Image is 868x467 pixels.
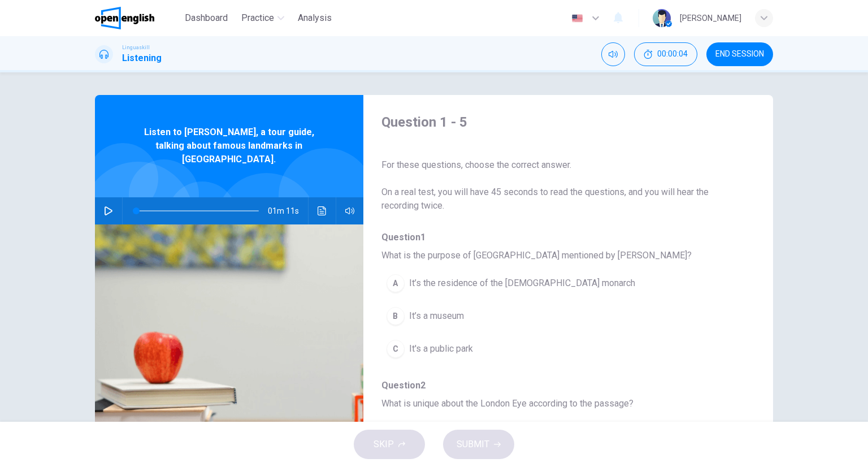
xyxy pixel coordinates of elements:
button: AIt's the tallest building in [GEOGRAPHIC_DATA] [381,417,696,446]
span: END SESSION [715,50,764,59]
h4: Question 1 - 5 [381,113,737,131]
img: en [570,14,584,23]
img: Profile picture [653,9,671,27]
span: Question 2 [381,379,737,392]
span: Dashboard [185,11,228,25]
div: Mute [601,42,625,66]
a: OpenEnglish logo [95,7,180,29]
span: What is the purpose of [GEOGRAPHIC_DATA] mentioned by [PERSON_NAME]? [381,249,737,262]
button: 00:00:04 [634,42,697,66]
div: [PERSON_NAME] [680,11,741,25]
div: B [387,307,405,325]
button: AIt’s the residence of the [DEMOGRAPHIC_DATA] monarch [381,269,696,297]
div: C [387,340,405,358]
button: Practice [237,8,289,28]
span: Linguaskill [122,44,150,51]
button: Dashboard [180,8,232,28]
button: Click to see the audio transcription [313,197,331,224]
button: CIt's a public park [381,335,696,363]
button: END SESSION [706,42,773,66]
span: 01m 11s [268,197,308,224]
span: Analysis [298,11,332,25]
span: What is unique about the London Eye according to the passage? [381,397,737,410]
div: Hide [634,42,697,66]
span: Question 1 [381,231,737,244]
span: For these questions, choose the correct answer. [381,158,737,172]
span: On a real test, you will have 45 seconds to read the questions, and you will hear the recording t... [381,185,737,213]
span: It’s a museum [409,309,464,323]
button: BIt’s a museum [381,302,696,330]
img: OpenEnglish logo [95,7,154,29]
span: It’s the residence of the [DEMOGRAPHIC_DATA] monarch [409,276,635,290]
span: Listen to [PERSON_NAME], a tour guide, talking about famous landmarks in [GEOGRAPHIC_DATA]. [132,126,327,166]
h1: Listening [122,51,162,65]
span: Practice [241,11,274,25]
span: It's a public park [409,342,473,356]
span: 00:00:04 [657,50,688,59]
button: Analysis [293,8,336,28]
div: A [387,274,405,292]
